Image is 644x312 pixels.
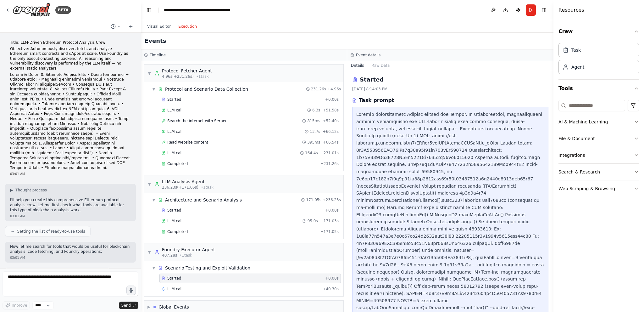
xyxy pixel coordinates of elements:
[196,74,209,79] span: • 1 task
[152,197,156,202] span: ▼
[320,229,339,234] span: + 171.05s
[162,68,212,74] div: Protocol Fetcher Agent
[167,286,182,292] span: LLM call
[308,218,318,224] span: 95.0s
[307,118,320,123] span: 815ms
[167,108,182,113] span: LLM call
[10,255,131,260] div: 03:01 AM
[10,72,131,171] p: Loremi & Dolor: 0. Sitametc Adipisc Elits • Doeiu tempor inci + utlabore etdo: • Magnaaliq enimad...
[323,286,339,292] span: + 40.30s
[175,23,201,30] button: Execution
[165,197,242,203] div: Architecture and Scenario Analysis
[15,188,47,193] span: Thought process
[359,97,394,104] h3: Task prompt
[352,87,548,92] div: [DATE] 8:14:03 PM
[126,286,136,295] button: Click to speak your automation idea
[145,37,166,45] h2: Events
[152,87,156,92] span: ▼
[55,6,71,14] div: BETA
[558,40,639,79] div: Crew
[10,172,131,176] div: 03:01 AM
[143,23,175,30] button: Visual Editor
[10,244,131,254] p: Now let me search for tools that would be useful for blockchain analysis, code fetching, and Foun...
[558,23,639,40] button: Crew
[147,250,151,255] span: ▼
[10,47,131,71] p: Objective: Autonomously discover, fetch, and analyze Ethereum smart contracts and dApps at scale....
[158,304,189,310] div: Global Events
[167,150,182,156] span: LLM call
[320,150,339,156] span: + 231.01s
[323,118,339,123] span: + 52.40s
[10,198,131,213] p: I'll help you create this comprehensive Ethereum protocol analysis crew. Let me first check what ...
[167,161,188,166] span: Completed
[13,3,50,17] img: Logo
[152,265,156,270] span: ▼
[571,47,581,53] div: Task
[167,129,182,134] span: LLM call
[323,197,341,202] span: + 236.23s
[3,301,30,309] button: Improve
[307,140,320,145] span: 395ms
[540,6,548,14] button: Hide right sidebar
[108,23,123,30] button: Switch to previous chat
[164,7,230,13] nav: breadcrumb
[12,303,27,308] span: Improve
[325,97,339,102] span: + 0.00s
[126,23,136,30] button: Start a new chat
[10,188,13,193] span: ▶
[147,304,150,309] span: ▶
[558,114,639,130] button: AI & Machine Learning
[162,179,214,185] div: LLM Analysis Agent
[323,108,339,113] span: + 51.58s
[167,140,208,145] span: Read website content
[165,265,250,271] div: Scenario Testing and Exploit Validation
[320,218,339,224] span: + 171.03s
[10,188,47,193] button: ▶Thought process
[10,214,131,218] div: 03:01 AM
[558,6,584,14] h4: Resources
[162,247,215,253] div: Foundry Executor Agent
[147,182,151,187] span: ▼
[347,61,368,70] button: Details
[121,303,131,308] span: Send
[325,208,339,213] span: + 0.00s
[167,118,227,123] span: Search the internet with Serper
[558,164,639,180] button: Search & Research
[360,75,384,84] h2: Started
[165,86,248,92] div: Protocol and Scenario Data Collection
[571,64,584,70] div: Agent
[558,130,639,147] button: File & Document
[119,302,138,309] button: Send
[167,276,181,281] span: Started
[311,87,326,92] span: 231.26s
[162,253,177,258] span: 407.28s
[323,129,339,134] span: + 66.12s
[323,140,339,145] span: + 66.54s
[305,150,318,156] span: 164.4s
[312,108,320,113] span: 6.3s
[147,71,151,76] span: ▼
[558,180,639,197] button: Web Scraping & Browsing
[145,6,153,14] button: Hide left sidebar
[320,161,339,166] span: + 231.26s
[150,53,166,58] h3: Timeline
[162,185,198,190] span: 236.23s (+171.05s)
[10,40,131,45] p: Title: LLM-Driven Ethereum Protocol Analysis Crew
[180,253,192,258] span: • 1 task
[167,218,182,224] span: LLM call
[327,87,341,92] span: + 4.96s
[306,197,321,202] span: 171.05s
[162,74,194,79] span: 4.96s (+231.26s)
[356,53,380,58] h3: Event details
[167,208,181,213] span: Started
[558,97,639,202] div: Tools
[17,229,85,234] span: Getting the list of ready-to-use tools
[167,97,181,102] span: Started
[558,80,639,97] button: Tools
[201,185,214,190] span: • 1 task
[167,229,188,234] span: Completed
[368,61,394,70] button: Raw Data
[325,276,339,281] span: + 0.00s
[310,129,320,134] span: 13.7s
[558,147,639,163] button: Integrations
